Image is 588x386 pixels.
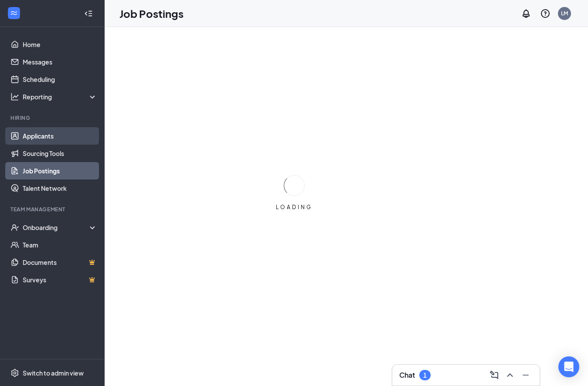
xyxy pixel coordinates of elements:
a: DocumentsCrown [23,254,97,271]
svg: UserCheck [10,223,19,232]
div: LM [561,10,568,17]
div: Reporting [23,92,98,101]
div: Onboarding [23,223,90,232]
button: ComposeMessage [487,368,501,382]
svg: Notifications [521,8,531,19]
a: Home [23,36,97,53]
a: Scheduling [23,71,97,88]
svg: Analysis [10,92,19,101]
svg: ChevronUp [505,370,515,380]
a: Talent Network [23,179,97,197]
div: Hiring [10,114,95,122]
a: Team [23,236,97,254]
button: Minimize [519,368,533,382]
svg: Minimize [520,370,531,380]
button: ChevronUp [503,368,517,382]
div: LOADING [272,203,316,211]
div: Open Intercom Messenger [558,356,579,377]
a: Job Postings [23,162,97,179]
a: SurveysCrown [23,271,97,288]
a: Messages [23,53,97,71]
a: Sourcing Tools [23,145,97,162]
div: Team Management [10,206,95,213]
div: Switch to admin view [23,369,84,377]
svg: QuestionInfo [540,8,551,19]
svg: ComposeMessage [489,370,500,380]
div: 1 [423,372,427,379]
a: Applicants [23,127,97,145]
svg: WorkstreamLogo [10,9,18,17]
h1: Job Postings [119,6,184,21]
svg: Collapse [84,9,93,18]
svg: Settings [10,369,19,377]
h3: Chat [399,370,415,380]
